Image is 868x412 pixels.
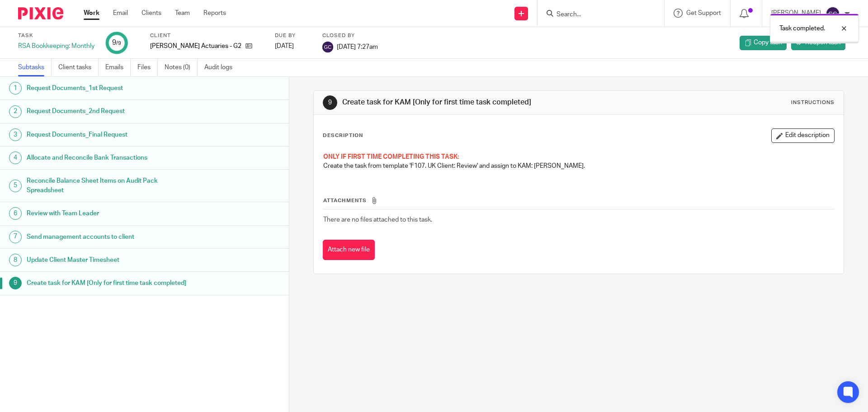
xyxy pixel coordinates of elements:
div: 9 [112,38,121,48]
div: 8 [9,254,22,266]
h1: Request Documents_1st Request [27,81,196,95]
h1: Create task for KAM [Only for first time task completed] [27,276,196,290]
div: RSA Bookkeeping: Monthly [18,42,94,51]
h1: Review with Team Leader [27,207,196,220]
div: 7 [9,231,22,243]
p: Create the task from template 'F107. UK Client: Review' and assign to KAM: [PERSON_NAME]. [323,161,834,170]
label: Client [150,32,264,39]
small: /9 [116,41,121,46]
img: Pixie [18,7,63,19]
h1: Allocate and Reconcile Bank Transactions [27,151,196,165]
a: Client tasks [58,59,99,76]
span: Attachments [323,198,367,203]
h1: Request Documents_Final Request [27,128,196,142]
h1: Request Documents_2nd Request [27,104,196,118]
span: [DATE] 7:27am [337,43,378,50]
a: Reports [203,9,226,18]
a: Subtasks [18,59,52,76]
h1: Reconcile Balance Sheet Items on Audit Pack Spreadsheet [27,174,196,197]
h1: Create task for KAM [Only for first time task completed] [342,98,598,107]
p: [PERSON_NAME] Actuaries - G2385 [150,42,241,51]
h1: Update Client Master Timesheet [27,253,196,267]
div: 4 [9,152,22,164]
a: Emails [105,59,131,76]
h1: Send management accounts to client [27,230,196,244]
img: svg%3E [826,6,840,21]
label: Task [18,32,94,39]
div: 1 [9,82,22,95]
div: 2 [9,105,22,118]
a: Audit logs [204,59,239,76]
p: Description [323,132,363,139]
a: Team [175,9,190,18]
a: Email [113,9,128,18]
div: 9 [9,277,22,289]
span: There are no files attached to this task. [323,217,432,223]
div: Instructions [791,99,835,106]
label: Closed by [322,32,378,39]
button: Attach new file [323,240,375,260]
a: Work [84,9,99,18]
a: Clients [142,9,161,18]
button: Edit description [771,128,835,143]
div: 5 [9,180,22,192]
div: [DATE] [275,42,311,51]
div: 9 [323,95,337,110]
div: 3 [9,128,22,141]
label: Due by [275,32,311,39]
a: Files [137,59,158,76]
a: Notes (0) [165,59,198,76]
span: ONLY IF FIRST TIME COMPLETING THIS TASK: [323,154,459,160]
img: svg%3E [322,42,333,52]
div: 6 [9,207,22,220]
p: Task completed. [779,24,825,33]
